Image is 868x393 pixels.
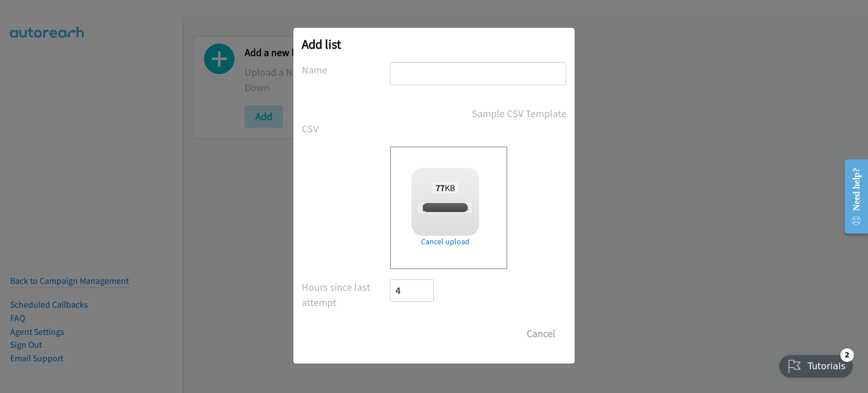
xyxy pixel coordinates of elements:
[436,182,445,193] strong: 77
[302,279,390,310] label: Hours since last attempt
[302,62,390,77] label: Name
[302,121,390,136] label: CSV
[302,36,566,52] h2: Add list
[419,202,598,213] span: [PERSON_NAME] + Lenovo-Dentsu SSG Media Q2 - PH.csv
[432,182,459,193] span: KB
[772,344,860,385] iframe: Checklist
[411,236,479,248] a: Cancel upload
[836,152,868,241] iframe: Resource Center
[472,106,566,121] a: Sample CSV Template
[516,322,566,345] button: Cancel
